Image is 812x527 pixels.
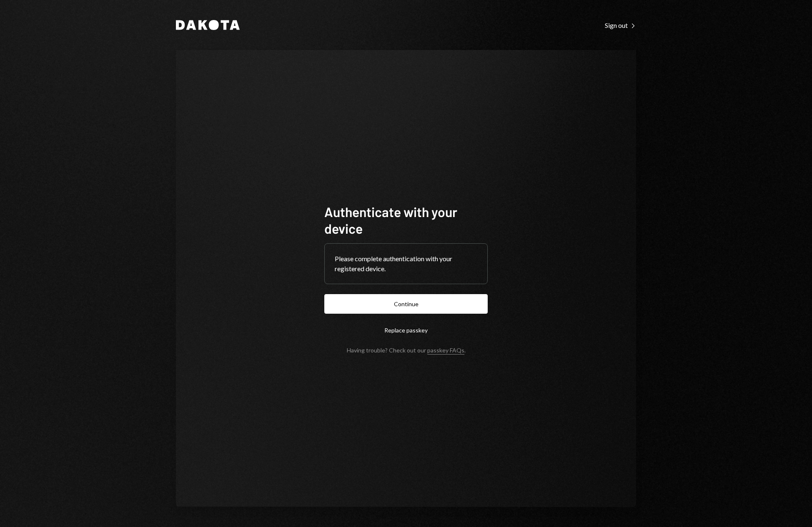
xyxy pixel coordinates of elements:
[347,347,466,354] div: Having trouble? Check out our .
[335,254,477,274] div: Please complete authentication with your registered device.
[427,347,464,355] a: passkey FAQs
[324,320,488,340] button: Replace passkey
[324,294,488,314] button: Continue
[324,203,488,237] h1: Authenticate with your device
[605,20,636,30] a: Sign out
[605,21,636,30] div: Sign out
